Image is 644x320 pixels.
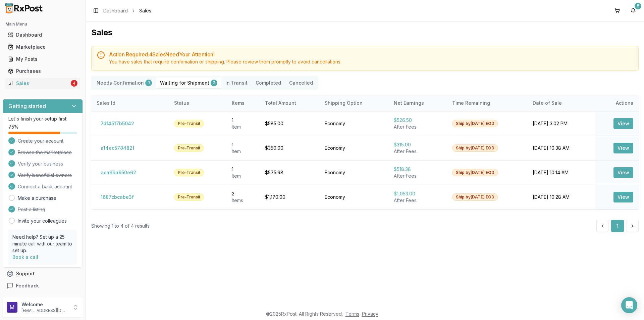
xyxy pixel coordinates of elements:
th: Net Earnings [388,95,447,111]
div: Economy [325,194,383,200]
th: Sales Id [91,95,169,111]
a: Make a purchase [18,195,56,201]
div: [DATE] 3:02 PM [533,120,590,127]
div: 1 [232,117,255,124]
th: Time Remaining [447,95,527,111]
a: Terms [345,311,359,317]
h3: Getting started [8,102,46,110]
button: Marketplace [3,42,83,52]
div: [DATE] 10:28 AM [533,194,590,200]
button: 1 [611,220,624,232]
div: Item s [232,197,255,204]
span: Verify your business [18,161,63,167]
div: $350.00 [265,145,314,151]
div: My Posts [8,56,77,62]
div: Sales [8,80,69,87]
button: 7df4517b5042 [97,118,138,129]
span: Feedback [16,282,39,289]
div: Economy [325,145,383,151]
div: 4 [71,80,77,87]
button: View [613,167,633,178]
nav: breadcrumb [103,7,151,14]
div: 1 [232,166,255,173]
div: $315.00 [394,141,441,148]
div: 5 [635,3,641,9]
div: $1,053.00 [394,190,441,197]
div: [DATE] 10:14 AM [533,169,590,176]
h5: Action Required: 4 Sale s Need Your Attention! [109,52,633,57]
div: You have sales that require confirmation or shipping. Please review them promptly to avoid cancel... [109,58,633,65]
div: 1 [145,80,152,86]
span: 75 % [8,124,18,130]
div: [DATE] 10:38 AM [533,145,590,151]
button: aca69a950e62 [97,167,140,178]
th: Status [169,95,226,111]
span: Connect a bank account [18,183,72,190]
a: Privacy [362,311,378,317]
a: Invite your colleagues [18,218,67,224]
button: Feedback [3,280,83,292]
span: Create your account [18,138,63,144]
img: RxPost Logo [3,3,46,13]
div: Pre-Transit [174,120,204,127]
span: Verify beneficial owners [18,172,72,179]
button: Purchases [3,66,83,77]
p: Let's finish your setup first! [8,116,77,122]
button: 1687cbcabe3f [97,192,138,202]
div: Economy [325,120,383,127]
th: Date of Sale [527,95,595,111]
div: $585.00 [265,120,314,127]
button: Waiting for Shipment [156,78,221,88]
div: Pre-Transit [174,193,204,201]
button: Dashboard [3,30,83,40]
p: Need help? Set up a 25 minute call with our team to set up. [12,234,73,254]
a: Book a call [12,254,38,260]
th: Actions [595,95,639,111]
button: View [613,118,633,129]
div: Marketplace [8,44,77,50]
p: Welcome [21,301,68,308]
button: In Transit [221,78,252,88]
div: Purchases [8,68,77,75]
div: Ship by [DATE] EOD [452,193,498,201]
div: $526.50 [394,117,441,124]
a: Purchases [5,65,80,77]
th: Total Amount [260,95,319,111]
button: Cancelled [285,78,317,88]
div: $575.98 [265,169,314,176]
div: Open Intercom Messenger [621,297,637,313]
button: Sales4 [3,78,83,89]
a: Marketplace [5,41,80,53]
div: Showing 1 to 4 of 4 results [91,223,150,229]
button: a14ec578482f [97,143,139,153]
button: 5 [628,5,639,16]
th: Items [226,95,260,111]
h2: Main Menu [5,21,80,27]
span: Browse the marketplace [18,149,72,156]
button: My Posts [3,54,83,64]
div: 1 [232,141,255,148]
span: Sales [139,7,151,14]
div: After Fees [394,173,441,179]
div: After Fees [394,124,441,130]
button: Support [3,268,83,280]
div: Pre-Transit [174,144,204,152]
div: Item [232,173,255,179]
div: 2 [232,190,255,197]
th: Shipping Option [319,95,388,111]
button: Needs Confirmation [93,78,156,88]
div: Dashboard [8,32,77,38]
span: Post a listing [18,206,45,213]
a: My Posts [5,53,80,65]
a: Dashboard [5,29,80,41]
div: Ship by [DATE] EOD [452,120,498,127]
div: Economy [325,169,383,176]
div: Item [232,124,255,130]
a: Sales4 [5,77,80,89]
div: After Fees [394,148,441,155]
img: User avatar [7,302,17,313]
button: View [613,143,633,153]
div: Ship by [DATE] EOD [452,169,498,176]
a: Dashboard [103,7,128,14]
button: Completed [252,78,285,88]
